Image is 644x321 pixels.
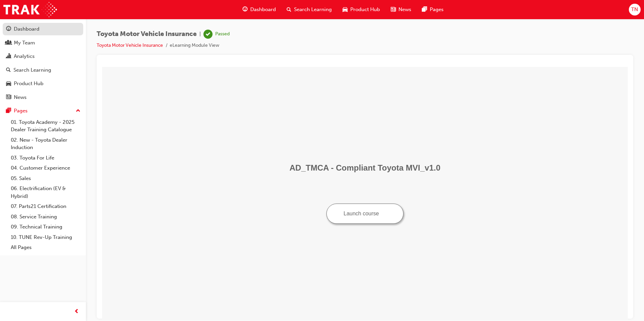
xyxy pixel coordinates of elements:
[3,2,57,17] img: Trak
[170,42,219,49] li: eLearning Module View
[8,173,83,184] a: 05. Sales
[13,66,51,74] div: Search Learning
[391,5,396,14] span: news-icon
[631,6,638,13] span: TN
[422,5,427,14] span: pages-icon
[8,183,83,201] a: 06. Electrification (EV & Hybrid)
[343,5,348,14] span: car-icon
[6,108,11,114] span: pages-icon
[74,308,79,316] span: prev-icon
[203,30,213,39] span: learningRecordVerb_PASS-icon
[3,23,83,35] a: Dashboard
[8,242,83,253] a: All Pages
[224,137,301,157] button: Launch course: opens in new window
[14,107,28,115] div: Pages
[8,135,83,153] a: 02. New - Toyota Dealer Induction
[6,53,11,60] span: chart-icon
[6,40,11,46] span: people-icon
[3,64,83,76] a: Search Learning
[350,6,380,13] span: Product Hub
[8,201,83,212] a: 07. Parts21 Certification
[629,4,641,15] button: TN
[76,107,80,115] span: up-icon
[237,3,281,16] a: guage-iconDashboard
[385,3,417,16] a: news-iconNews
[3,105,83,117] button: Pages
[8,163,83,173] a: 04. Customer Experience
[14,25,39,33] div: Dashboard
[430,6,444,13] span: Pages
[8,232,83,243] a: 10. TUNE Rev-Up Training
[3,50,83,63] a: Analytics
[294,6,332,13] span: Search Learning
[281,3,337,16] a: search-iconSearch Learning
[6,26,11,32] span: guage-icon
[250,6,276,13] span: Dashboard
[97,42,163,48] a: Toyota Motor Vehicle Insurance
[14,94,27,101] div: News
[280,144,284,148] img: external_window.png
[6,95,11,101] span: news-icon
[8,222,83,232] a: 09. Technical Training
[3,91,83,104] a: News
[287,5,291,14] span: search-icon
[199,30,201,38] span: |
[215,31,230,37] div: Passed
[6,81,11,87] span: car-icon
[3,37,83,49] a: My Team
[8,153,83,163] a: 03. Toyota For Life
[8,212,83,222] a: 08. Service Training
[14,80,43,87] div: Product Hub
[243,5,248,14] span: guage-icon
[417,3,449,16] a: pages-iconPages
[3,77,83,90] a: Product Hub
[8,117,83,135] a: 01. Toyota Academy - 2025 Dealer Training Catalogue
[97,30,197,38] span: Toyota Motor Vehicle Insurance
[14,52,35,60] div: Analytics
[6,67,11,73] span: search-icon
[337,3,385,16] a: car-iconProduct Hub
[3,22,83,105] button: DashboardMy TeamAnalyticsSearch LearningProduct HubNews
[14,39,35,47] div: My Team
[3,96,523,106] h1: AD_TMCA - Compliant Toyota MVI_v1.0
[398,6,411,13] span: News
